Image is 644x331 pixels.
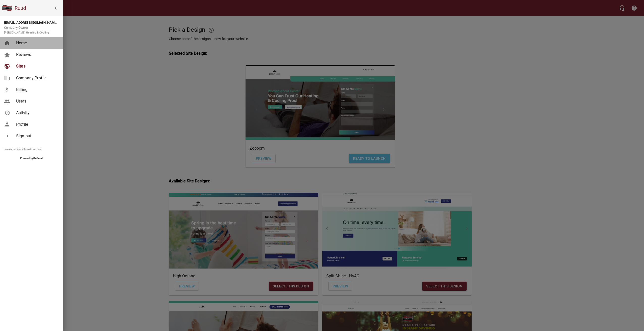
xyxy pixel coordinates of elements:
[4,21,57,24] strong: [EMAIL_ADDRESS][DOMAIN_NAME]
[15,4,61,12] h6: Ruud
[16,75,57,81] span: Company Profile
[16,121,57,127] span: Profile
[16,87,57,93] span: Billing
[4,148,42,150] a: Learn more in our Knowledge Base
[4,26,49,35] span: Company Owner
[16,40,57,46] span: Home
[16,133,57,139] span: Sign out
[20,157,43,159] span: Powered by
[16,110,57,116] span: Activity
[33,157,43,159] strong: GoBoost
[2,3,12,13] img: ruud_favicon.png
[4,31,49,34] small: [PERSON_NAME] Heating & Cooling
[16,52,57,58] span: Reviews
[16,63,57,69] span: Sites
[16,98,57,104] span: Users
